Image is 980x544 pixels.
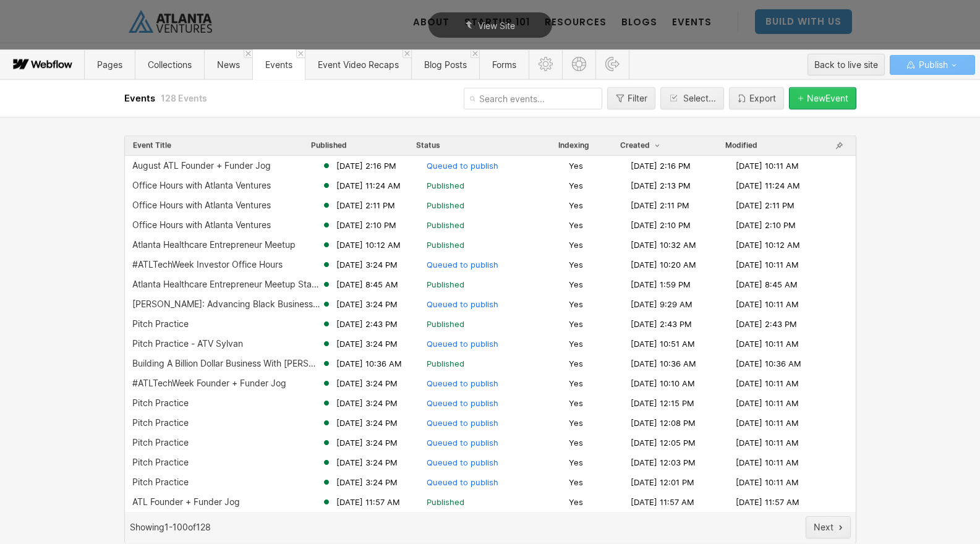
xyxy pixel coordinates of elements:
[631,299,692,310] span: [DATE] 9:29 AM
[569,259,583,270] span: Yes
[132,457,189,467] div: Pitch Practice
[569,378,583,389] span: Yes
[736,477,799,488] span: [DATE] 10:11 AM
[736,378,799,389] span: [DATE] 10:11 AM
[807,93,848,103] div: New Event
[807,54,885,75] button: Back to live site
[631,279,691,290] span: [DATE] 1:59 PM
[336,338,398,349] span: [DATE] 3:24 PM
[336,180,401,191] span: [DATE] 11:24 AM
[336,378,398,389] span: [DATE] 3:24 PM
[424,59,467,70] span: Blog Posts
[631,417,696,428] span: [DATE] 12:08 PM
[569,200,583,211] span: Yes
[336,200,395,211] span: [DATE] 2:11 PM
[336,397,398,409] span: [DATE] 3:24 PM
[631,200,689,211] span: [DATE] 2:11 PM
[336,477,398,488] span: [DATE] 3:24 PM
[336,318,398,329] span: [DATE] 2:43 PM
[631,180,691,191] span: [DATE] 2:13 PM
[620,140,663,151] button: Created
[132,240,296,250] div: Atlanta Healthcare Entrepreneur Meetup
[336,279,398,290] span: [DATE] 8:45 AM
[725,140,758,151] button: Modified
[427,378,498,389] span: Queued to publish
[569,160,583,171] span: Yes
[631,160,691,171] span: [DATE] 2:16 PM
[736,200,795,211] span: [DATE] 2:11 PM
[427,180,464,191] span: Published
[415,140,441,151] button: Status
[736,259,799,270] span: [DATE] 10:11 AM
[569,318,583,329] span: Yes
[336,457,398,468] span: [DATE] 3:24 PM
[427,496,464,508] span: Published
[631,397,694,409] span: [DATE] 12:15 PM
[620,140,662,150] span: Created
[478,20,515,31] span: View Site
[336,219,396,231] span: [DATE] 2:10 PM
[244,49,252,58] a: Close 'News' tab
[569,477,583,488] span: Yes
[471,49,479,58] a: Close 'Blog Posts' tab
[736,358,801,369] span: [DATE] 10:36 AM
[569,180,583,191] span: Yes
[631,259,696,270] span: [DATE] 10:20 AM
[631,496,694,508] span: [DATE] 11:57 AM
[569,279,583,290] span: Yes
[631,477,694,488] span: [DATE] 12:01 PM
[416,140,440,150] div: Status
[427,299,498,310] span: Queued to publish
[736,279,798,290] span: [DATE] 8:45 AM
[736,457,799,468] span: [DATE] 10:11 AM
[318,59,399,70] span: Event Video Recaps
[569,496,583,508] span: Yes
[736,160,799,171] span: [DATE] 10:11 AM
[311,140,347,150] span: Published
[427,437,498,448] span: Queued to publish
[148,59,192,70] span: Collections
[631,338,695,349] span: [DATE] 10:51 AM
[427,318,464,329] span: Published
[628,93,647,103] div: Filter
[132,220,271,230] div: Office Hours with Atlanta Ventures
[132,279,322,289] div: Atlanta Healthcare Entrepreneur Meetup Startup Roundtable
[631,358,696,369] span: [DATE] 10:36 AM
[660,87,724,109] button: Select...
[569,457,583,468] span: Yes
[631,239,696,250] span: [DATE] 10:32 AM
[427,397,498,409] span: Queued to publish
[217,59,240,70] span: News
[336,160,396,171] span: [DATE] 2:16 PM
[132,319,189,329] div: Pitch Practice
[427,477,498,488] span: Queued to publish
[336,259,398,270] span: [DATE] 3:24 PM
[814,56,878,74] div: Back to live site
[607,87,655,109] button: Filter
[427,338,498,349] span: Queued to publish
[569,299,583,310] span: Yes
[336,437,398,448] span: [DATE] 3:24 PM
[132,497,240,507] div: ATL Founder + Funder Jog
[132,378,286,388] div: #ATLTechWeek Founder + Funder Jog
[806,516,851,538] button: Next page
[569,219,583,231] span: Yes
[132,398,189,408] div: Pitch Practice
[631,437,696,448] span: [DATE] 12:05 PM
[492,59,516,70] span: Forms
[161,93,207,103] span: 128 Events
[916,56,948,74] span: Publish
[132,181,271,190] div: Office Hours with Atlanta Ventures
[124,92,158,104] span: Events
[130,522,211,532] span: Showing 1 - 100 of 128
[427,259,498,270] span: Queued to publish
[631,318,692,329] span: [DATE] 2:43 PM
[736,496,799,508] span: [DATE] 11:57 AM
[558,140,590,151] button: Indexing
[789,87,856,109] button: NewEvent
[132,438,189,448] div: Pitch Practice
[336,239,401,250] span: [DATE] 10:12 AM
[631,457,696,468] span: [DATE] 12:03 PM
[569,437,583,448] span: Yes
[736,219,796,231] span: [DATE] 2:10 PM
